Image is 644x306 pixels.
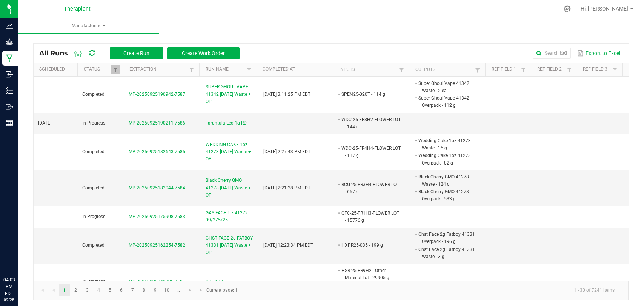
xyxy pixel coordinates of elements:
[167,47,240,59] button: Create Work Order
[206,278,223,285] span: D25-113
[116,284,127,296] a: Page 6
[263,66,330,72] a: Completed AtSortable
[206,177,254,199] span: Black Cherry GMO 41278 [DATE] Waste + OP
[110,47,163,59] button: Create Run
[59,284,70,296] a: Page 1
[537,66,565,72] a: Ref Field 2Sortable
[70,284,81,296] a: Page 2
[263,149,310,154] span: [DATE] 2:27:43 PM EDT
[129,185,185,191] span: MP-20250925182044-7584
[417,173,478,188] li: Black Cherry GMO 41278 Waste - 124 g
[263,185,310,191] span: [DATE] 2:21:28 PM EDT
[206,120,247,127] span: Tarantula Leg 1g RD
[105,284,115,296] a: Page 5
[417,231,478,245] li: Ghst Face 2g Fatboy 41331 Overpack - 196 g
[413,113,490,134] td: -
[129,214,185,219] span: MP-20250925175908-7583
[129,279,185,284] span: MP-20250925142726-7581
[6,119,13,127] inline-svg: Reports
[129,92,185,97] span: MP-20250925190942-7587
[563,5,572,12] div: Manage settings
[340,91,401,98] li: SPEN25-020T - 114 g
[82,279,105,284] span: In Progress
[3,297,15,303] p: 09/25
[340,267,401,281] li: HSB-25-FR9H2 - Other Material Lot - 29905 g
[417,80,478,94] li: Super Ghoul Vape 41342 Waste - 2 ea
[161,284,172,296] a: Page 10
[39,47,245,60] div: All Runs
[93,284,104,296] a: Page 4
[263,92,310,97] span: [DATE] 3:11:25 PM EDT
[82,120,105,126] span: In Progress
[198,287,204,293] span: Go to the last page
[82,149,105,154] span: Completed
[182,50,225,56] span: Create Work Order
[417,94,478,109] li: Super Ghoul Vape 41342 Overpack - 112 g
[413,206,490,228] td: -
[206,235,254,257] span: GHST FACE 2g FATBOY 41331 [DATE] Waste + OP
[8,246,30,268] iframe: Resource center
[64,6,91,12] span: Theraplant
[581,6,630,12] span: Hi, [PERSON_NAME]!
[6,103,13,111] inline-svg: Outbound
[18,18,159,34] a: Manufacturing
[82,214,105,219] span: In Progress
[38,120,51,126] span: [DATE]
[417,246,478,260] li: Ghst Face 2g Fatboy 41331 Waste - 3 g
[417,137,478,152] li: Wedding Cake 1oz 41273 Waste - 35 g
[575,47,622,60] button: Export to Excel
[206,209,254,224] span: GAS FACE !oz 41272 09/2Z5/25
[206,83,254,105] span: SUPER GHOUL VAPE 41342 [DATE] Waste + OP
[123,50,149,56] span: Create Run
[129,149,185,154] span: MP-20250925182643-7585
[6,87,13,94] inline-svg: Inventory
[82,284,93,296] a: Page 3
[417,188,478,203] li: Black Cherry GMO 41278 Overpack - 533 g
[519,65,528,74] a: Filter
[244,65,254,74] a: Filter
[242,284,621,297] kendo-pager-info: 1 - 30 of 7241 items
[150,284,161,296] a: Page 9
[82,92,105,97] span: Completed
[340,241,401,249] li: HXPR25-035 - 199 g
[3,277,15,297] p: 04:03 PM EDT
[127,284,138,296] a: Page 7
[34,281,629,300] kendo-pager: Current page: 1
[6,38,13,46] inline-svg: Grow
[129,66,187,72] a: ExtractionSortable
[82,243,105,248] span: Completed
[340,209,401,224] li: GFC-25-FR1H3-FLOWER LOT - 15776 g
[533,48,571,59] input: Search by Run Name, Extraction, Machine, or Lot Number
[492,66,519,72] a: Ref Field 1Sortable
[417,152,478,166] li: Wedding Cake 1oz 41273 Overpack - 82 g
[18,23,159,29] span: Manufacturing
[6,71,13,78] inline-svg: Inbound
[187,287,193,293] span: Go to the next page
[206,141,254,163] span: WEDDING CAKE 1oz 41273 [DATE] Waste + OP
[6,22,13,29] inline-svg: Analytics
[195,284,206,296] a: Go to the last page
[129,243,185,248] span: MP-20250925162254-7582
[111,65,120,74] a: Filter
[206,66,244,72] a: Run NameSortable
[129,120,185,126] span: MP-20250925190211-7586
[187,65,196,74] a: Filter
[184,284,195,296] a: Go to the next page
[82,185,105,191] span: Completed
[340,181,401,195] li: BCG-25-FR3H4-FLOWER LOT - 657 g
[397,65,406,75] a: Filter
[583,66,610,72] a: Ref Field 3Sortable
[173,284,184,296] a: Page 11
[565,65,574,74] a: Filter
[333,63,409,77] th: Inputs
[413,264,490,300] td: -
[138,284,149,296] a: Page 8
[409,63,485,77] th: Outputs
[263,243,313,248] span: [DATE] 12:23:34 PM EDT
[610,65,619,74] a: Filter
[6,54,13,62] inline-svg: Manufacturing
[340,145,401,159] li: WDC-25-FR4H4-FLOWER LOT - 117 g
[84,66,111,72] a: StatusSortable
[561,50,567,56] span: clear
[39,66,75,72] a: ScheduledSortable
